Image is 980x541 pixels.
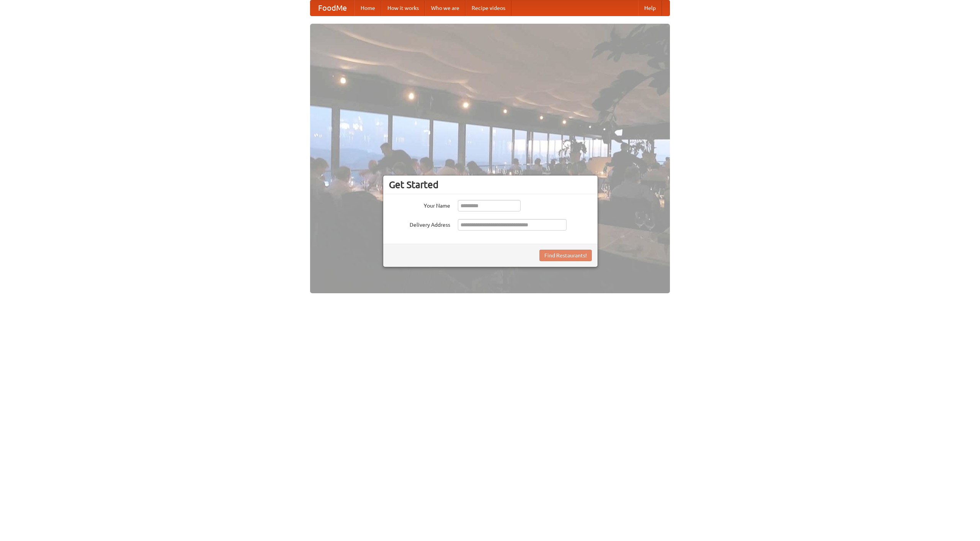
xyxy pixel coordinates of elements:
a: FoodMe [310,0,354,16]
a: Who we are [425,0,465,16]
label: Delivery Address [389,219,450,229]
a: Recipe videos [465,0,511,16]
button: Find Restaurants! [539,250,592,261]
h3: Get Started [389,179,592,190]
a: How it works [381,0,425,16]
a: Help [638,0,662,16]
label: Your Name [389,200,450,210]
a: Home [354,0,381,16]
